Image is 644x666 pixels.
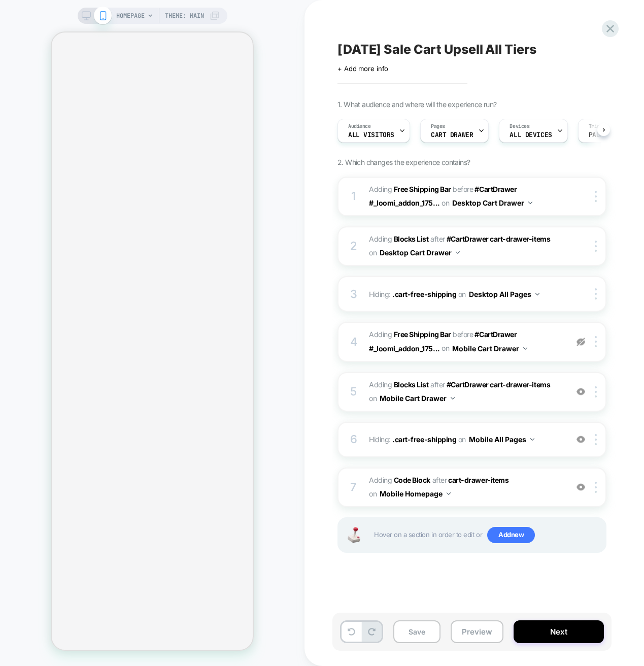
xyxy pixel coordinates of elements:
div: 5 [349,382,359,402]
span: Theme: MAIN [165,8,204,24]
span: [DATE] Sale Cart Upsell All Tiers [337,42,536,57]
span: Adding [369,235,429,243]
div: 2 [349,236,359,256]
span: on [458,288,466,301]
span: Devices [510,123,529,130]
img: crossed eye [577,435,585,444]
img: down arrow [451,397,455,399]
button: Desktop Cart Drawer [452,195,532,210]
img: eye [577,338,585,346]
span: Page Load [589,131,623,139]
span: BEFORE [453,185,473,193]
span: Hiding : [369,287,562,302]
span: on [369,487,377,500]
button: Desktop All Pages [469,287,539,302]
img: down arrow [535,293,539,295]
div: 4 [349,332,359,352]
span: 1. What audience and where will the experience run? [337,100,496,109]
span: .cart-free-shipping [392,435,456,444]
img: down arrow [456,251,460,254]
img: close [595,386,597,397]
span: Adding [369,185,451,193]
span: on [458,433,466,446]
img: crossed eye [577,483,585,491]
span: Audience [348,123,371,130]
span: AFTER [430,380,445,389]
button: Mobile Cart Drawer [452,341,527,356]
b: Free Shipping Bar [394,330,451,339]
span: All Visitors [348,131,394,139]
b: Free Shipping Bar [394,185,451,193]
span: on [442,342,449,354]
span: Trigger [589,123,608,130]
img: close [595,482,597,493]
span: CART DRAWER [431,131,473,139]
span: Hover on a section in order to edit or [374,527,600,543]
img: close [595,434,597,445]
button: Desktop Cart Drawer [380,245,460,260]
button: Save [393,620,440,643]
img: close [595,241,597,252]
span: .cart-free-shipping [392,290,456,298]
span: on [369,246,377,259]
span: Hiding : [369,432,562,447]
div: 1 [349,186,359,207]
img: close [595,191,597,202]
img: Joystick [344,527,364,543]
b: Blocks List [394,380,429,389]
img: close [595,336,597,347]
span: AFTER [430,235,445,243]
button: Mobile Cart Drawer [380,391,455,406]
div: 3 [349,284,359,305]
span: + Add more info [337,64,388,73]
span: cart-drawer-items [448,476,509,484]
span: Adding [369,476,430,484]
span: #CartDrawer cart-drawer-items [447,235,550,243]
span: BEFORE [453,330,473,339]
span: #CartDrawer cart-drawer-items [447,380,550,389]
span: HOMEPAGE [116,8,145,24]
img: down arrow [528,202,532,204]
span: AFTER [432,476,447,484]
button: Mobile All Pages [469,432,534,447]
div: 6 [349,429,359,450]
span: on [369,392,377,405]
span: Add new [487,527,535,543]
img: down arrow [447,492,451,495]
button: Mobile Homepage [380,486,451,501]
span: on [442,196,449,209]
img: down arrow [523,347,527,350]
span: Adding [369,330,451,339]
span: Adding [369,380,429,389]
img: close [595,288,597,299]
span: 2. Which changes the experience contains? [337,158,470,166]
b: Code Block [394,476,430,484]
button: Next [514,620,604,643]
img: crossed eye [577,387,585,396]
div: 7 [349,477,359,497]
img: down arrow [530,438,534,441]
span: ALL DEVICES [510,131,552,139]
span: Pages [431,123,445,130]
button: Preview [451,620,503,643]
b: Blocks List [394,235,429,243]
